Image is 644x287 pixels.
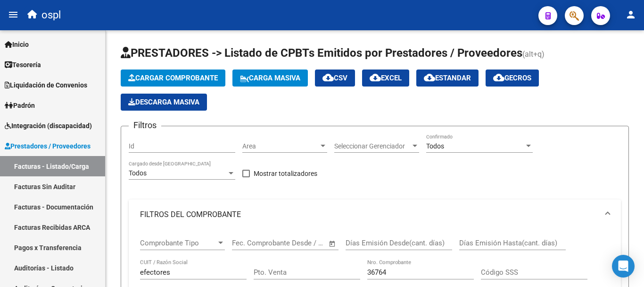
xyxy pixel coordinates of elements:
span: Mostrar totalizadores [254,168,317,179]
button: CSV [315,70,355,87]
span: Descarga Masiva [128,98,199,106]
button: Cargar Comprobante [121,70,225,87]
button: EXCEL [362,70,409,87]
span: ospl [41,5,61,26]
span: Liquidación de Convenios [5,80,87,90]
mat-icon: cloud_download [493,72,504,83]
span: PRESTADORES -> Listado de CPBTs Emitidos por Prestadores / Proveedores [121,46,522,60]
button: Carga Masiva [232,70,308,87]
span: Estandar [424,74,471,82]
span: EXCEL [370,74,402,82]
span: Cargar Comprobante [128,74,218,82]
mat-icon: cloud_download [424,72,435,83]
span: Carga Masiva [240,74,300,82]
mat-icon: menu [8,9,19,20]
span: Todos [426,142,444,150]
span: Tesorería [5,60,41,70]
mat-expansion-panel-header: FILTROS DEL COMPROBANTE [129,200,621,230]
div: Open Intercom Messenger [612,255,635,278]
app-download-masive: Descarga masiva de comprobantes (adjuntos) [121,94,207,111]
mat-panel-title: FILTROS DEL COMPROBANTE [140,209,598,220]
button: Gecros [486,70,539,87]
span: Area [242,142,319,150]
mat-icon: person [625,9,636,20]
span: Prestadores / Proveedores [5,141,91,151]
mat-icon: cloud_download [370,72,381,83]
mat-icon: cloud_download [322,72,334,83]
input: Fecha fin [279,239,324,247]
span: Seleccionar Gerenciador [334,142,411,150]
span: Inicio [5,39,29,50]
span: Comprobante Tipo [140,239,216,247]
button: Descarga Masiva [121,94,207,111]
span: Gecros [493,74,531,82]
span: CSV [322,74,347,82]
h3: Filtros [129,119,161,132]
button: Open calendar [327,238,338,249]
input: Fecha inicio [232,239,270,247]
span: (alt+q) [522,50,545,59]
span: Todos [129,169,147,177]
button: Estandar [416,70,479,87]
span: Integración (discapacidad) [5,121,92,131]
span: Padrón [5,100,35,111]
